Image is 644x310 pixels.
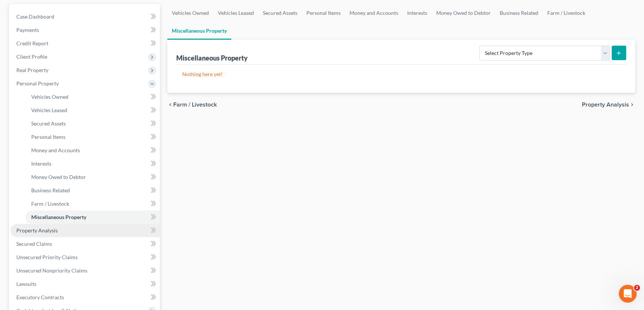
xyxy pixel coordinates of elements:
[31,120,66,127] span: Secured Assets
[10,10,160,23] a: Case Dashboard
[31,187,70,193] span: Business Related
[31,134,65,140] span: Personal Items
[582,102,629,108] span: Property Analysis
[31,107,67,113] span: Vehicles Leased
[16,40,48,46] span: Credit Report
[25,144,160,157] a: Money and Accounts
[10,277,160,291] a: Lawsuits
[543,4,590,22] a: Farm / Livestock
[16,254,78,260] span: Unsecured Priority Claims
[25,90,160,104] a: Vehicles Owned
[619,285,637,303] iframe: Intercom live chat
[167,102,173,108] i: chevron_left
[31,160,51,167] span: Interests
[345,4,403,22] a: Money and Accounts
[10,224,160,237] a: Property Analysis
[25,157,160,170] a: Interests
[25,211,160,224] a: Miscellaneous Property
[176,53,248,62] div: Miscellaneous Property
[16,227,58,234] span: Property Analysis
[25,104,160,117] a: Vehicles Leased
[25,117,160,130] a: Secured Assets
[16,13,54,20] span: Case Dashboard
[16,53,47,60] span: Client Profile
[10,23,160,37] a: Payments
[31,200,69,207] span: Farm / Livestock
[495,4,543,22] a: Business Related
[10,37,160,50] a: Credit Report
[167,22,231,40] a: Miscellaneous Property
[16,241,52,247] span: Secured Claims
[432,4,495,22] a: Money Owed to Debtor
[25,170,160,184] a: Money Owed to Debtor
[31,94,68,100] span: Vehicles Owned
[582,102,635,108] button: Property Analysis chevron_right
[25,184,160,197] a: Business Related
[10,237,160,251] a: Secured Claims
[10,291,160,304] a: Executory Contracts
[25,130,160,144] a: Personal Items
[16,67,48,73] span: Real Property
[167,4,213,22] a: Vehicles Owned
[31,147,80,153] span: Money and Accounts
[302,4,345,22] a: Personal Items
[16,80,59,87] span: Personal Property
[31,214,86,220] span: Miscellaneous Property
[16,294,64,300] span: Executory Contracts
[634,285,640,291] span: 2
[629,102,635,108] i: chevron_right
[31,174,86,180] span: Money Owed to Debtor
[258,4,302,22] a: Secured Assets
[10,251,160,264] a: Unsecured Priority Claims
[16,27,39,33] span: Payments
[10,264,160,277] a: Unsecured Nonpriority Claims
[403,4,432,22] a: Interests
[213,4,258,22] a: Vehicles Leased
[173,102,217,108] span: Farm / Livestock
[182,71,620,78] p: Nothing here yet!
[25,197,160,211] a: Farm / Livestock
[16,281,36,287] span: Lawsuits
[167,102,217,108] button: chevron_left Farm / Livestock
[16,267,87,274] span: Unsecured Nonpriority Claims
